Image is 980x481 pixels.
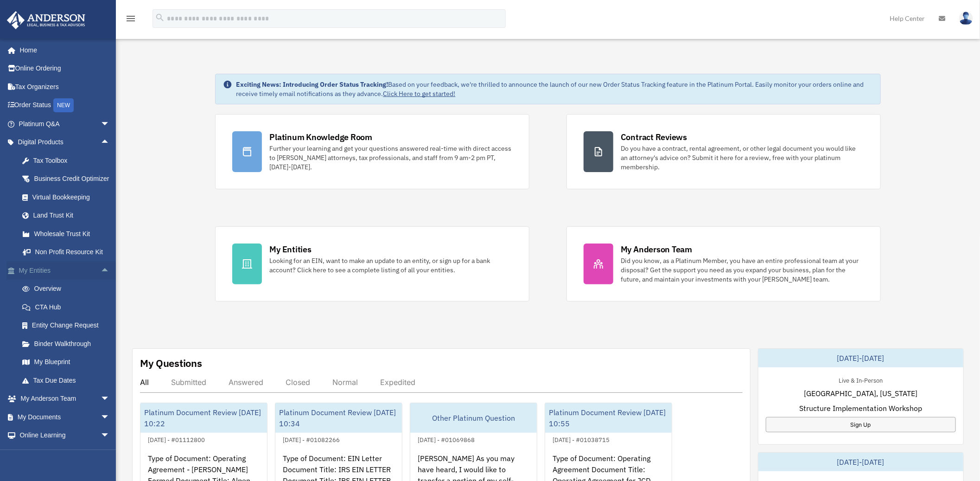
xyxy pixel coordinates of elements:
div: My Anderson Team [621,244,692,255]
a: My Anderson Teamarrow_drop_down [6,390,124,408]
div: Did you know, as a Platinum Member, you have an entire professional team at your disposal? Get th... [621,256,864,284]
a: Platinum Q&Aarrow_drop_down [6,115,124,133]
a: Tax Organizers [6,77,124,96]
div: My Questions [140,356,202,370]
span: arrow_drop_down [101,115,119,134]
a: Overview [13,280,124,298]
div: Expedited [380,378,415,387]
span: arrow_drop_down [101,444,119,463]
a: Contract Reviews Do you have a contract, rental agreement, or other legal document you would like... [566,114,881,189]
a: Land Trust Kit [13,206,124,225]
a: Tax Toolbox [13,151,124,170]
a: Sign Up [766,417,956,432]
div: Non Profit Resource Kit [32,246,112,258]
div: [DATE] - #01112800 [140,434,212,444]
div: Other Platinum Question [410,403,537,433]
div: My Entities [269,244,311,255]
div: Contract Reviews [621,131,687,143]
div: Answered [229,378,263,387]
span: [GEOGRAPHIC_DATA], [US_STATE] [804,388,917,399]
span: arrow_drop_up [101,133,119,152]
div: NEW [53,98,74,112]
a: Online Ordering [6,59,124,78]
a: CTA Hub [13,298,124,316]
div: Do you have a contract, rental agreement, or other legal document you would like an attorney's ad... [621,144,864,172]
span: arrow_drop_down [101,390,119,409]
a: Click Here to get started! [383,90,455,98]
a: Non Profit Resource Kit [13,243,124,262]
div: Live & In-Person [831,375,890,385]
i: search [155,13,165,23]
a: Wholesale Trust Kit [13,224,124,243]
div: [DATE] - #01038715 [545,434,617,444]
a: Binder Walkthrough [13,334,124,353]
a: Online Learningarrow_drop_down [6,426,124,445]
div: Further your learning and get your questions answered real-time with direct access to [PERSON_NAM... [269,144,512,172]
div: All [140,378,149,387]
a: Digital Productsarrow_drop_up [6,133,124,152]
img: User Pic [959,12,973,25]
a: Tax Due Dates [13,371,124,390]
a: menu [125,16,136,24]
div: Submitted [171,378,206,387]
a: My Entities Looking for an EIN, want to make an update to an entity, or sign up for a bank accoun... [215,226,529,301]
a: Business Credit Optimizer [13,170,124,188]
div: Normal [332,378,358,387]
div: Closed [286,378,310,387]
div: [DATE] - #01082266 [275,434,347,444]
div: Tax Toolbox [32,155,112,167]
div: Platinum Document Review [DATE] 10:34 [275,403,402,433]
div: [DATE]-[DATE] [758,453,964,471]
a: Order StatusNEW [6,96,124,115]
div: Platinum Document Review [DATE] 10:55 [545,403,672,433]
div: [DATE] - #01069868 [410,434,482,444]
div: Wholesale Trust Kit [32,228,112,240]
div: Platinum Document Review [DATE] 10:22 [140,403,267,433]
div: Platinum Knowledge Room [269,131,372,143]
span: Structure Implementation Workshop [799,403,922,414]
a: My Documentsarrow_drop_down [6,408,124,426]
a: Entity Change Request [13,316,124,335]
a: Platinum Knowledge Room Further your learning and get your questions answered real-time with dire... [215,114,529,189]
a: My Anderson Team Did you know, as a Platinum Member, you have an entire professional team at your... [566,226,881,301]
div: Land Trust Kit [32,210,112,221]
a: My Blueprint [13,353,124,372]
a: Home [6,41,119,59]
a: Billingarrow_drop_down [6,444,124,463]
i: menu [125,13,136,24]
a: My Entitiesarrow_drop_up [6,261,124,280]
span: arrow_drop_down [101,426,119,445]
span: arrow_drop_down [101,408,119,427]
div: Business Credit Optimizer [32,173,112,185]
a: Virtual Bookkeeping [13,188,124,206]
img: Anderson Advisors Platinum Portal [4,11,88,29]
div: Virtual Bookkeeping [32,192,112,203]
span: arrow_drop_up [101,261,119,280]
div: Based on your feedback, we're thrilled to announce the launch of our new Order Status Tracking fe... [236,80,872,98]
strong: Exciting News: Introducing Order Status Tracking! [236,80,388,89]
div: [DATE]-[DATE] [758,349,964,367]
div: Looking for an EIN, want to make an update to an entity, or sign up for a bank account? Click her... [269,256,512,275]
